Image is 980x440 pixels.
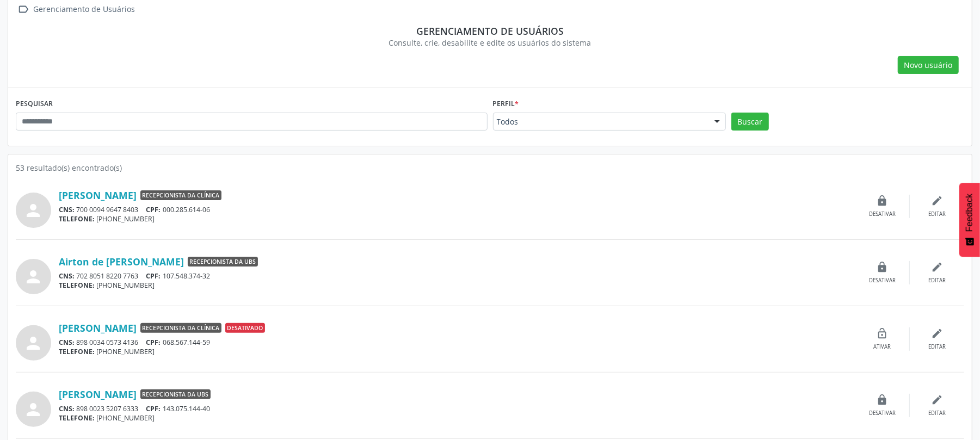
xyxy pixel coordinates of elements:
[59,189,137,201] a: [PERSON_NAME]
[59,205,75,214] span: CNS:
[877,195,889,207] i: lock
[225,323,265,333] span: Desativado
[877,261,889,273] i: lock
[59,347,95,356] span: TELEFONE:
[59,281,855,290] div: [PHONE_NUMBER]
[140,389,211,399] span: Recepcionista da UBS
[59,347,855,356] div: [PHONE_NUMBER]
[59,388,137,400] a: [PERSON_NAME]
[931,261,943,273] i: edit
[32,2,137,17] div: Gerenciamento de Usuários
[898,56,959,75] button: Novo usuário
[59,322,137,334] a: [PERSON_NAME]
[59,404,75,413] span: CNS:
[928,343,946,351] div: Editar
[188,257,258,267] span: Recepcionista da UBS
[24,267,44,287] i: person
[965,194,975,232] span: Feedback
[869,210,896,218] div: Desativar
[146,404,161,413] span: CPF:
[928,277,946,284] div: Editar
[146,338,161,347] span: CPF:
[59,205,855,214] div: 700 0094 9647 8403 000.285.614-06
[59,413,95,423] span: TELEFONE:
[59,256,184,268] a: Airton de [PERSON_NAME]
[59,338,75,347] span: CNS:
[59,271,75,281] span: CNS:
[146,205,161,214] span: CPF:
[59,271,855,281] div: 702 8051 8220 7763 107.548.374-32
[59,413,855,423] div: [PHONE_NUMBER]
[140,190,221,200] span: Recepcionista da clínica
[877,327,889,339] i: lock_open
[874,343,891,351] div: Ativar
[23,25,957,37] div: Gerenciamento de usuários
[24,333,44,353] i: person
[931,394,943,406] i: edit
[59,338,855,347] div: 898 0034 0573 4136 068.567.144-59
[16,162,964,173] div: 53 resultado(s) encontrado(s)
[931,327,943,339] i: edit
[904,59,953,71] span: Novo usuário
[877,394,889,406] i: lock
[493,96,519,113] label: Perfil
[24,201,44,220] i: person
[16,2,137,17] a:  Gerenciamento de Usuários
[16,2,32,17] i: 
[959,183,980,257] button: Feedback - Mostrar pesquisa
[869,277,896,284] div: Desativar
[497,116,704,127] span: Todos
[59,214,95,224] span: TELEFONE:
[869,410,896,417] div: Desativar
[59,214,855,224] div: [PHONE_NUMBER]
[140,323,221,333] span: Recepcionista da clínica
[928,410,946,417] div: Editar
[59,404,855,413] div: 898 0023 5207 6333 143.075.144-40
[16,96,53,113] label: PESQUISAR
[928,210,946,218] div: Editar
[59,281,95,290] span: TELEFONE:
[23,37,957,48] div: Consulte, crie, desabilite e edite os usuários do sistema
[731,113,769,131] button: Buscar
[146,271,161,281] span: CPF:
[931,195,943,207] i: edit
